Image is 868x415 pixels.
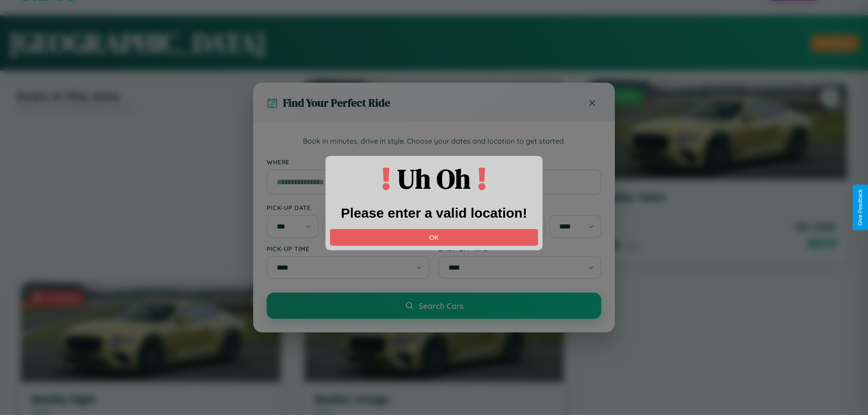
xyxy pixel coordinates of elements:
p: Book in minutes, drive in style. Choose your dates and location to get started. [267,135,601,147]
label: Drop-off Time [439,245,601,252]
h3: Find Your Perfect Ride [283,95,390,110]
label: Drop-off Date [439,204,601,211]
span: Search Cars [419,301,463,311]
label: Where [267,158,601,166]
label: Pick-up Time [267,245,429,252]
label: Pick-up Date [267,204,429,211]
